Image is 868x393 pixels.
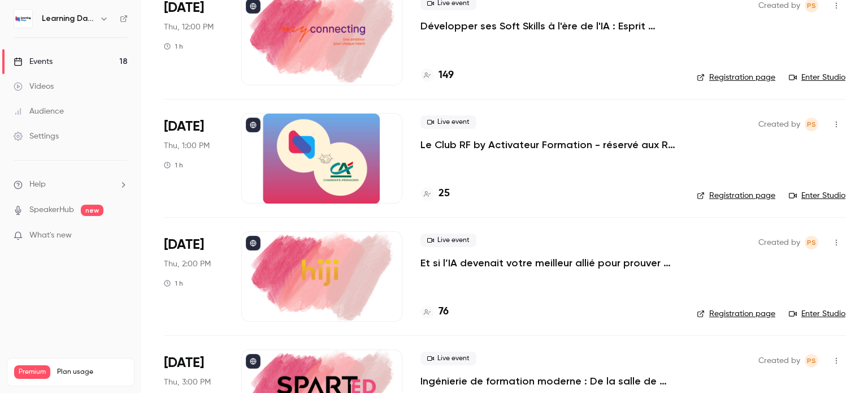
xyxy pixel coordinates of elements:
[439,186,450,201] h4: 25
[420,234,476,247] span: Live event
[164,161,183,170] div: 1 h
[29,179,46,191] span: Help
[164,231,223,322] div: Oct 9 Thu, 2:00 PM (Europe/Paris)
[420,374,679,388] a: Ingénierie de formation moderne : De la salle de classe au flux de travail, concevoir pour l’usag...
[805,236,818,249] span: Prad Selvarajah
[14,10,32,28] img: Learning Days
[14,106,64,117] div: Audience
[57,368,127,377] span: Plan usage
[758,118,800,131] span: Created by
[164,236,204,254] span: [DATE]
[42,13,95,24] h6: Learning Days
[14,179,128,191] li: help-dropdown-opener
[164,279,183,288] div: 1 h
[164,113,223,204] div: Oct 9 Thu, 1:00 PM (Europe/Paris)
[439,68,454,83] h4: 149
[164,118,204,136] span: [DATE]
[29,204,74,216] a: SpeakerHub
[420,68,454,83] a: 149
[164,258,211,270] span: Thu, 2:00 PM
[420,115,476,129] span: Live event
[420,186,450,201] a: 25
[420,256,679,270] a: Et si l’IA devenait votre meilleur allié pour prouver enfin l’impact de vos formations ?
[697,72,775,83] a: Registration page
[807,118,816,131] span: PS
[439,304,449,319] h4: 76
[805,354,818,368] span: Prad Selvarajah
[164,42,183,51] div: 1 h
[807,236,816,249] span: PS
[697,308,775,319] a: Registration page
[807,354,816,368] span: PS
[164,21,214,33] span: Thu, 12:00 PM
[164,354,204,372] span: [DATE]
[758,354,800,368] span: Created by
[697,190,775,201] a: Registration page
[29,230,72,241] span: What's new
[14,81,54,92] div: Videos
[789,190,845,201] a: Enter Studio
[789,72,845,83] a: Enter Studio
[81,205,103,216] span: new
[420,304,449,319] a: 76
[164,377,211,388] span: Thu, 3:00 PM
[420,352,476,365] span: Live event
[164,140,210,152] span: Thu, 1:00 PM
[14,365,50,379] span: Premium
[789,308,845,319] a: Enter Studio
[420,19,679,33] a: Développer ses Soft Skills à l'ère de l'IA : Esprit critique & IA
[758,236,800,249] span: Created by
[14,131,59,142] div: Settings
[805,118,818,131] span: Prad Selvarajah
[420,138,679,152] a: Le Club RF by Activateur Formation - réservé aux RF - Et si la formation était bien plus qu’un “s...
[14,56,53,67] div: Events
